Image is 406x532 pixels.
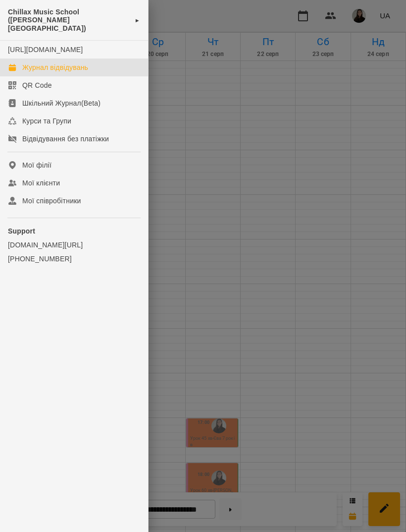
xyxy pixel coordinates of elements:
[22,178,60,188] div: Мої клієнти
[22,116,71,126] div: Курси та Групи
[8,226,140,236] p: Support
[22,98,101,108] div: Шкільний Журнал(Beta)
[8,254,140,264] a: [PHONE_NUMBER]
[22,196,81,206] div: Мої співробітники
[8,240,140,250] a: [DOMAIN_NAME][URL]
[135,16,140,24] span: ►
[8,8,130,32] span: Chillax Music School ([PERSON_NAME][GEOGRAPHIC_DATA])
[8,46,83,54] a: [URL][DOMAIN_NAME]
[22,62,88,72] div: Журнал відвідувань
[22,134,109,144] div: Відвідування без платіжки
[22,80,52,90] div: QR Code
[22,160,51,170] div: Мої філії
